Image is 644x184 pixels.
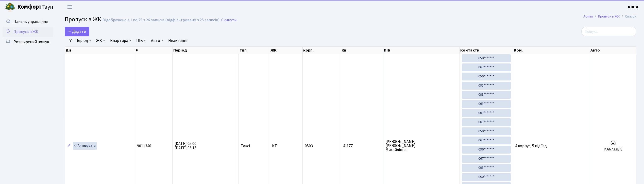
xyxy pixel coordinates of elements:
input: Пошук... [581,27,636,36]
th: ПІБ [383,47,460,54]
th: корп. [303,47,341,54]
span: Пропуск в ЖК [13,29,38,35]
nav: breadcrumb [576,11,644,22]
a: Неактивні [166,36,189,45]
th: Авто [590,47,636,54]
th: Ком. [513,47,590,54]
span: Додати [68,29,86,34]
a: Admin [583,14,593,19]
span: Пропуск в ЖК [65,15,101,24]
th: Контакти [460,47,513,54]
span: Таксі [241,144,250,148]
th: Період [173,47,239,54]
span: Розширений пошук [13,39,49,45]
a: Активувати [73,142,97,150]
div: Відображено з 1 по 25 з 26 записів (відфільтровано з 25 записів). [103,18,220,23]
a: Розширений пошук [3,37,53,47]
span: КТ [272,144,300,148]
th: ЖК [270,47,303,54]
a: ЖК [94,36,107,45]
th: # [135,47,173,54]
span: [DATE] 05:00 [DATE] 06:15 [175,141,196,151]
span: Панель управління [13,19,48,24]
a: Пропуск в ЖК [598,14,620,19]
h5: KA6733EK [592,147,634,152]
img: logo.png [5,2,15,12]
a: ПІБ [134,36,148,45]
a: Додати [65,27,89,36]
a: КПП4 [628,4,638,10]
button: Переключити навігацію [63,3,76,11]
a: Період [73,36,93,45]
b: КПП4 [628,4,638,10]
a: Квартира [108,36,133,45]
b: Комфорт [17,3,42,11]
span: [PERSON_NAME] [PERSON_NAME] Михайлівна [385,140,457,152]
a: Пропуск в ЖК [3,27,53,37]
th: Тип [239,47,270,54]
a: Скинути [221,18,236,23]
li: Список [620,14,636,19]
th: Кв. [341,47,383,54]
a: Авто [149,36,165,45]
span: 4-177 [343,144,381,148]
a: Панель управління [3,16,53,27]
span: 0503 [305,143,313,149]
span: 9011340 [137,143,151,149]
th: Дії [65,47,135,54]
span: 4 корпус, 5 під'їзд [515,143,547,149]
span: Таун [17,3,53,11]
